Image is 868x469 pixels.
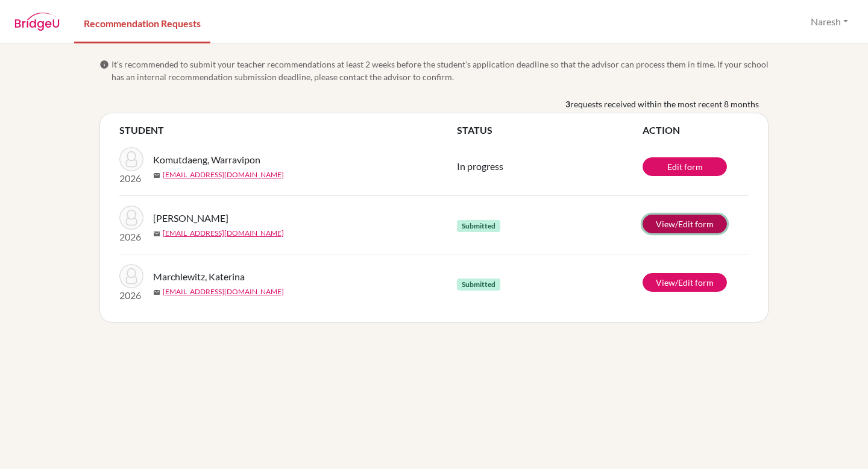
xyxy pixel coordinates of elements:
span: It’s recommended to submit your teacher recommendations at least 2 weeks before the student’s app... [112,58,769,83]
span: Komutdaeng, Warravipon [153,153,260,167]
span: Marchlewitz, Katerina [153,269,245,284]
span: requests received within the most recent 8 months [570,98,759,110]
a: View/Edit form [643,215,727,233]
th: STATUS [457,123,643,137]
a: [EMAIL_ADDRESS][DOMAIN_NAME] [163,169,284,180]
span: In progress [457,160,503,172]
img: Hwang, Minjun [119,206,143,230]
a: View/Edit form [643,273,727,292]
img: BridgeU logo [14,13,60,31]
span: mail [153,289,160,296]
a: Edit form [643,157,727,176]
a: [EMAIL_ADDRESS][DOMAIN_NAME] [163,286,284,297]
p: 2026 [119,288,143,303]
span: mail [153,230,160,238]
th: ACTION [643,123,749,137]
button: Naresh [805,10,854,33]
p: 2026 [119,230,143,244]
span: Submitted [457,220,500,232]
a: [EMAIL_ADDRESS][DOMAIN_NAME] [163,228,284,239]
span: Submitted [457,279,500,291]
span: [PERSON_NAME] [153,211,228,225]
span: mail [153,172,160,179]
a: Recommendation Requests [74,2,210,43]
th: STUDENT [119,123,457,137]
img: Komutdaeng, Warravipon [119,147,143,171]
img: Marchlewitz, Katerina [119,264,143,288]
p: 2026 [119,171,143,186]
span: info [99,60,109,69]
b: 3 [565,98,570,110]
